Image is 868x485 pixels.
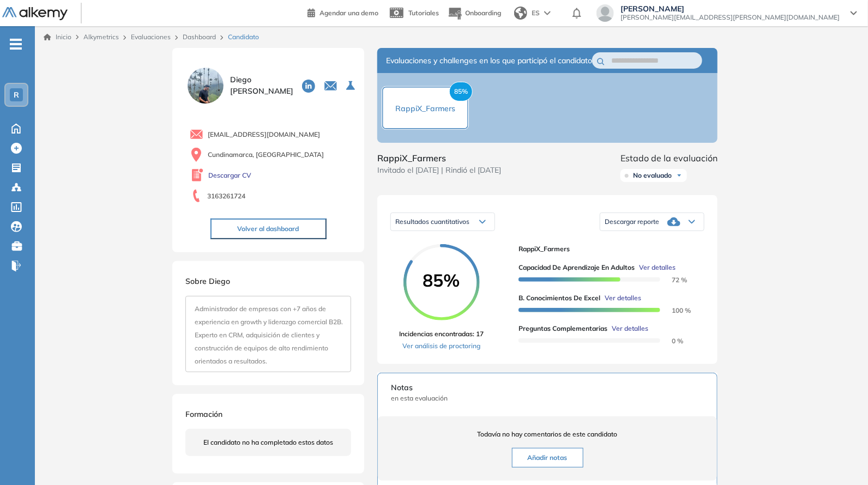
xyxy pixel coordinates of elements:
[399,329,484,339] span: Incidencias encontradas: 17
[605,217,659,226] span: Descargar reporte
[377,151,501,165] span: RappiX_Farmers
[391,429,704,439] span: Todavía no hay comentarios de este candidato
[210,219,327,239] button: Volver al dashboard
[465,9,501,17] span: Onboarding
[605,293,641,303] span: Ver detalles
[519,263,635,272] span: Capacidad de Aprendizaje en Adultos
[195,305,343,365] span: Administrador de empresas con +7 años de experiencia en growth y liderazgo comercial B2B. Experto...
[532,8,540,18] span: ES
[639,263,676,272] span: Ver detalles
[403,271,480,289] span: 85%
[185,65,226,106] img: PROFILE_MENU_LOGO_USER
[659,276,687,284] span: 72 %
[207,191,245,201] span: 3163261724
[519,293,600,303] span: B. Conocimientos de Excel
[448,2,501,25] button: Onboarding
[519,244,696,254] span: RappiX_Farmers
[228,32,259,42] span: Candidato
[208,171,251,180] a: Descargar CV
[620,13,840,22] span: [PERSON_NAME][EMAIL_ADDRESS][PERSON_NAME][DOMAIN_NAME]
[83,33,119,41] span: Alkymetrics
[208,130,320,140] span: [EMAIL_ADDRESS][DOMAIN_NAME]
[676,172,683,179] img: Ícono de flecha
[185,409,222,419] span: Formación
[519,324,607,334] span: Preguntas complementarias
[449,82,473,101] span: 85%
[620,151,718,165] span: Estado de la evaluación
[208,150,324,160] span: Cundinamarca, [GEOGRAPHIC_DATA]
[183,33,216,41] a: Dashboard
[185,276,230,286] span: Sobre Diego
[633,171,672,180] span: No evaluado
[14,90,19,99] span: R
[10,43,22,45] i: -
[131,33,171,41] a: Evaluaciones
[395,104,455,113] span: RappiX_Farmers
[620,4,840,13] span: [PERSON_NAME]
[408,9,439,17] span: Tutoriales
[308,5,378,19] a: Agendar una demo
[320,9,378,17] span: Agendar una demo
[514,7,527,20] img: world
[399,341,484,351] a: Ver análisis de proctoring
[635,263,676,272] button: Ver detalles
[391,393,704,403] span: en esta evaluación
[230,74,293,97] span: Diego [PERSON_NAME]
[607,324,648,334] button: Ver detalles
[44,32,71,42] a: Inicio
[659,306,691,314] span: 100 %
[612,324,648,334] span: Ver detalles
[395,217,469,226] span: Resultados cuantitativos
[391,382,704,393] span: Notas
[512,448,583,468] button: Añadir notas
[203,438,333,447] span: El candidato no ha completado estos datos
[544,11,551,15] img: arrow
[659,337,683,345] span: 0 %
[386,55,592,66] span: Evaluaciones y challenges en los que participó el candidato
[2,7,68,21] img: Logo
[600,293,641,303] button: Ver detalles
[377,165,501,176] span: Invitado el [DATE] | Rindió el [DATE]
